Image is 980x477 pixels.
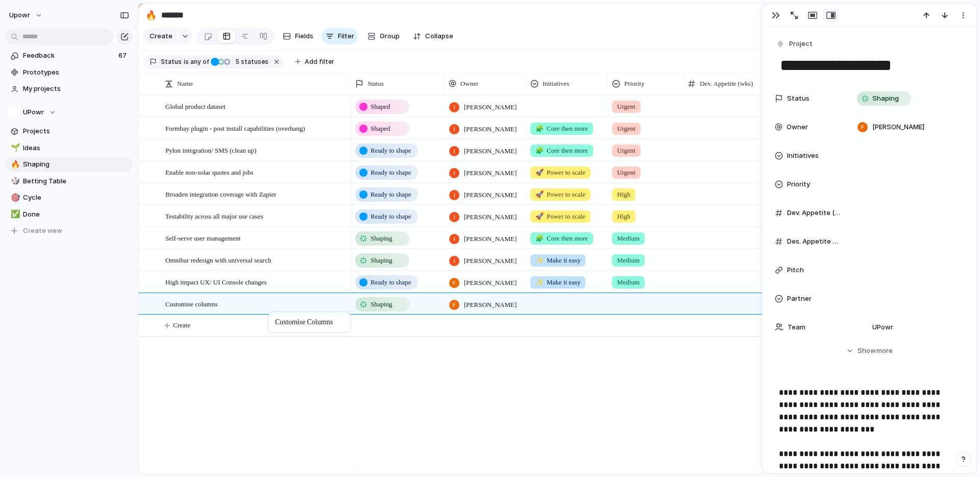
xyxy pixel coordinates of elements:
[535,233,588,244] span: Core then more
[184,57,189,66] span: is
[464,146,517,156] span: [PERSON_NAME]
[9,193,19,203] button: 🎯
[617,233,640,244] span: Medium
[371,102,390,112] span: Shaped
[5,190,133,205] div: 🎯Cycle
[322,28,358,44] button: Filter
[700,79,753,89] span: Dev. Appetite (wks)
[5,157,133,172] a: 🔥Shaping
[775,342,964,360] button: Showmore
[371,277,411,288] span: Ready to shape
[275,318,344,326] div: Customise columns
[23,51,115,61] span: Feedback
[289,55,340,69] button: Add filter
[118,51,129,61] span: 67
[11,208,18,220] div: ✅
[787,93,810,104] span: Status
[145,8,157,22] div: 🔥
[371,255,393,266] span: Shaping
[617,168,635,178] span: Urgent
[876,346,893,356] span: more
[23,67,129,78] span: Prototypes
[9,209,19,220] button: ✅
[464,190,517,200] span: [PERSON_NAME]
[232,58,241,65] span: 5
[5,105,133,120] button: UPowr
[872,322,893,332] span: UPowr
[535,212,544,220] span: 🚀
[165,210,263,222] span: Testability across all major use cases
[464,102,517,112] span: [PERSON_NAME]
[617,211,630,222] span: High
[535,146,588,156] span: Core then more
[535,125,544,132] span: 🧩
[165,276,266,288] span: High impact UX/ UI Console changes
[464,168,517,178] span: [PERSON_NAME]
[371,168,411,178] span: Ready to shape
[5,7,48,23] button: upowr
[161,57,182,66] span: Status
[23,159,129,170] span: Shaping
[165,298,217,309] span: Customise columns
[5,140,133,156] div: 🌱Ideas
[617,189,630,200] span: High
[543,79,569,89] span: Initiatives
[23,226,62,236] span: Create view
[535,124,588,134] span: Core then more
[789,39,813,49] span: Project
[210,56,271,67] button: 5 statuses
[624,79,645,89] span: Priority
[857,346,876,356] span: Show
[409,28,457,44] button: Collapse
[535,190,544,198] span: 🚀
[362,28,405,44] button: Group
[189,57,209,66] span: any of
[23,176,129,186] span: Betting Table
[535,255,580,266] span: Make it easy
[5,207,133,222] a: ✅Done
[11,192,18,204] div: 🎯
[11,175,18,187] div: 🎲
[165,144,256,156] span: Pylon integration/ SMS (clean up)
[371,189,411,200] span: Ready to shape
[9,159,19,170] button: 🔥
[464,278,517,288] span: [PERSON_NAME]
[787,179,810,189] span: Priority
[535,169,544,176] span: 🚀
[617,102,635,112] span: Urgent
[617,146,635,156] span: Urgent
[464,300,517,310] span: [PERSON_NAME]
[872,122,924,132] span: [PERSON_NAME]
[872,93,899,104] span: Shaping
[165,100,226,112] span: Global product dataset
[371,146,411,156] span: Ready to shape
[23,107,44,117] span: UPowr
[787,122,808,132] span: Owner
[177,79,193,89] span: Name
[338,31,354,41] span: Filter
[617,255,640,266] span: Medium
[535,256,544,264] span: ✨
[165,188,276,200] span: Broaden integration coverage with Zapier
[535,147,544,154] span: 🧩
[535,211,585,222] span: Power to scale
[617,277,640,288] span: Medium
[535,277,580,288] span: Make it easy
[464,124,517,134] span: [PERSON_NAME]
[371,124,390,134] span: Shaped
[617,124,635,134] span: Urgent
[787,236,840,247] span: Des. Appetite (wks)
[232,57,268,66] span: statuses
[460,79,478,89] span: Owner
[5,174,133,189] a: 🎲Betting Table
[23,193,129,203] span: Cycle
[535,168,585,178] span: Power to scale
[165,254,271,266] span: Omnibar redesign with universal search
[535,234,544,242] span: 🧩
[5,81,133,97] a: My projects
[11,159,18,171] div: 🔥
[182,56,211,67] button: isany of
[165,166,254,178] span: Enable non-solar quotes and jobs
